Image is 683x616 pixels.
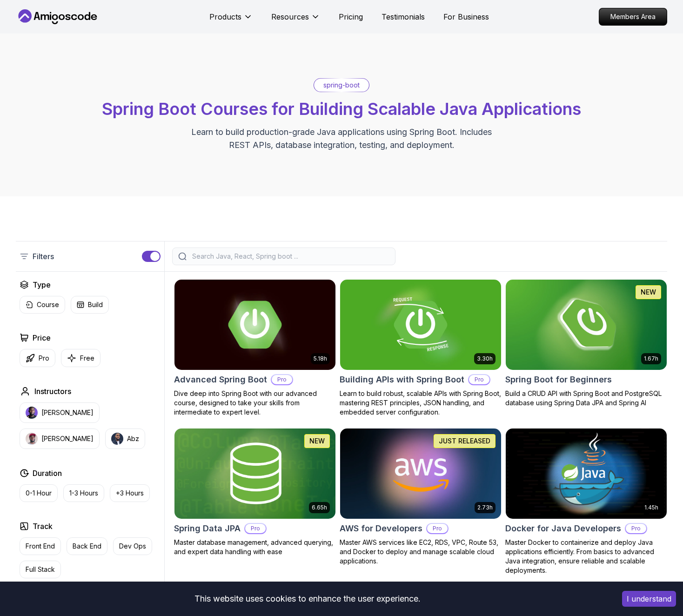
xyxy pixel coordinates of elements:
[477,355,493,362] p: 3.30h
[20,296,65,314] button: Course
[26,542,55,551] p: Front End
[39,354,49,363] p: Pro
[506,429,667,519] img: Docker for Java Developers card
[174,389,336,417] p: Dive deep into Spring Boot with our advanced course, designed to take your skills from intermedia...
[67,537,107,555] button: Back End
[88,300,103,309] p: Build
[33,468,62,479] h2: Duration
[7,589,608,609] div: This website uses cookies to enhance the user experience.
[314,355,327,362] p: 5.18h
[20,561,61,578] button: Full Stack
[271,11,309,22] p: Resources
[105,429,145,449] button: instructor imgAbz
[339,11,363,22] a: Pricing
[382,11,425,22] a: Testimonials
[185,126,498,152] p: Learn to build production-grade Java applications using Spring Boot. Includes REST APIs, database...
[33,251,54,262] p: Filters
[80,354,94,363] p: Free
[20,484,58,502] button: 0-1 Hour
[26,565,55,574] p: Full Stack
[73,542,101,551] p: Back End
[20,349,55,367] button: Pro
[477,504,493,511] p: 2.73h
[469,375,489,384] p: Pro
[439,436,490,446] p: JUST RELEASED
[26,489,52,498] p: 0-1 Hour
[271,11,320,30] button: Resources
[272,375,292,384] p: Pro
[505,538,667,575] p: Master Docker to containerize and deploy Java applications efficiently. From basics to advanced J...
[110,484,150,502] button: +3 Hours
[644,504,658,511] p: 1.45h
[427,524,448,533] p: Pro
[174,280,335,370] img: Advanced Spring Boot card
[116,489,144,498] p: +3 Hours
[340,522,422,535] h2: AWS for Developers
[20,429,100,449] button: instructor img[PERSON_NAME]
[622,591,676,607] button: Accept cookies
[245,524,266,533] p: Pro
[340,538,502,566] p: Master AWS services like EC2, RDS, VPC, Route 53, and Docker to deploy and manage scalable cloud ...
[340,389,502,417] p: Learn to build robust, scalable APIs with Spring Boot, mastering REST principles, JSON handling, ...
[41,408,94,417] p: [PERSON_NAME]
[443,11,489,22] a: For Business
[505,373,612,386] h2: Spring Boot for Beginners
[505,279,667,408] a: Spring Boot for Beginners card1.67hNEWSpring Boot for BeginnersBuild a CRUD API with Spring Boot ...
[33,332,51,343] h2: Price
[174,522,241,535] h2: Spring Data JPA
[33,279,51,290] h2: Type
[33,521,53,532] h2: Track
[20,537,61,555] button: Front End
[340,279,502,417] a: Building APIs with Spring Boot card3.30hBuilding APIs with Spring BootProLearn to build robust, s...
[26,433,38,445] img: instructor img
[102,99,581,119] span: Spring Boot Courses for Building Scalable Java Applications
[312,504,327,511] p: 6.65h
[26,407,38,419] img: instructor img
[61,349,100,367] button: Free
[209,11,241,22] p: Products
[34,386,71,397] h2: Instructors
[340,428,502,566] a: AWS for Developers card2.73hJUST RELEASEDAWS for DevelopersProMaster AWS services like EC2, RDS, ...
[599,8,667,25] p: Members Area
[209,11,253,30] button: Products
[505,389,667,408] p: Build a CRUD API with Spring Boot and PostgreSQL database using Spring Data JPA and Spring AI
[626,524,646,533] p: Pro
[113,537,152,555] button: Dev Ops
[641,288,656,297] p: NEW
[174,428,336,556] a: Spring Data JPA card6.65hNEWSpring Data JPAProMaster database management, advanced querying, and ...
[174,538,336,556] p: Master database management, advanced querying, and expert data handling with ease
[174,429,335,519] img: Spring Data JPA card
[127,434,139,443] p: Abz
[174,279,336,417] a: Advanced Spring Boot card5.18hAdvanced Spring BootProDive deep into Spring Boot with our advanced...
[63,484,104,502] button: 1-3 Hours
[119,542,146,551] p: Dev Ops
[644,355,658,362] p: 1.67h
[340,429,501,519] img: AWS for Developers card
[69,489,98,498] p: 1-3 Hours
[309,436,325,446] p: NEW
[71,296,109,314] button: Build
[340,373,464,386] h2: Building APIs with Spring Boot
[505,522,621,535] h2: Docker for Java Developers
[20,402,100,423] button: instructor img[PERSON_NAME]
[505,428,667,575] a: Docker for Java Developers card1.45hDocker for Java DevelopersProMaster Docker to containerize an...
[190,252,389,261] input: Search Java, React, Spring boot ...
[174,373,267,386] h2: Advanced Spring Boot
[340,280,501,370] img: Building APIs with Spring Boot card
[506,280,667,370] img: Spring Boot for Beginners card
[37,300,59,309] p: Course
[599,8,667,26] a: Members Area
[111,433,123,445] img: instructor img
[323,80,360,90] p: spring-boot
[41,434,94,443] p: [PERSON_NAME]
